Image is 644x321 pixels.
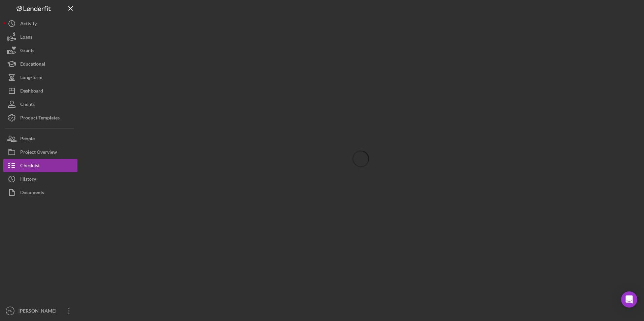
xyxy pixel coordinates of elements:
button: Loans [3,30,77,44]
button: Project Overview [3,145,77,159]
button: Clients [3,98,77,111]
div: Checklist [20,159,40,174]
button: Long-Term [3,71,77,84]
div: Grants [20,44,34,59]
div: Documents [20,186,44,201]
div: Loans [20,30,32,45]
div: Open Intercom Messenger [621,291,637,308]
div: Long-Term [20,71,42,86]
button: Dashboard [3,84,77,98]
button: Product Templates [3,111,77,124]
div: Product Templates [20,111,60,126]
button: History [3,172,77,186]
button: Activity [3,17,77,30]
div: Project Overview [20,145,57,160]
div: Educational [20,57,45,72]
div: Dashboard [20,84,43,99]
button: Grants [3,44,77,57]
div: People [20,132,35,147]
button: Documents [3,186,77,199]
div: [PERSON_NAME] [17,304,61,319]
button: EN[PERSON_NAME] [3,304,77,318]
div: Activity [20,17,37,32]
button: Checklist [3,159,77,172]
div: History [20,172,36,187]
text: EN [8,309,12,313]
div: Clients [20,98,35,113]
button: People [3,132,77,145]
button: Educational [3,57,77,71]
